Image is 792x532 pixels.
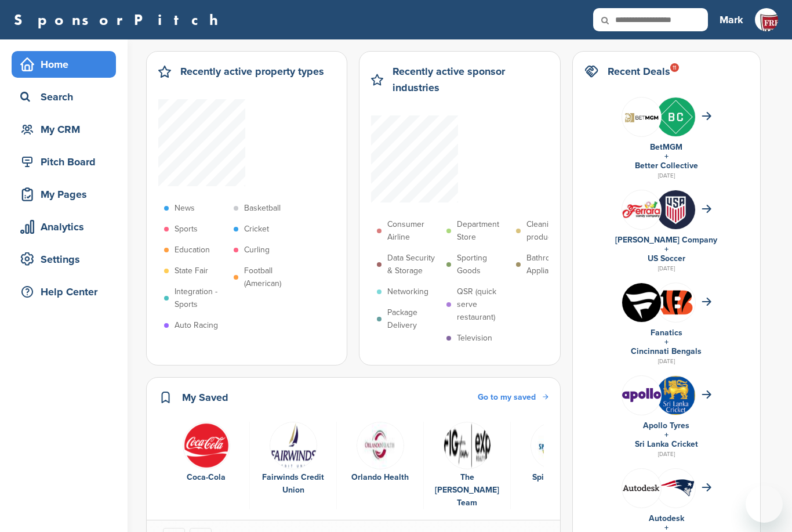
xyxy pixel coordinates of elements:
div: Spice World [517,471,591,484]
p: QSR (quick serve restaurant) [457,285,510,324]
a: My CRM [12,116,116,143]
div: Fairwinds Credit Union [256,471,330,497]
p: Cleaning products [526,218,580,244]
div: 3 of 6 [337,422,424,510]
a: Home [12,51,116,78]
a: BetMGM [650,142,682,152]
img: Inc kuuz 400x400 [656,97,695,136]
a: Go to my saved [478,391,548,404]
a: Fanatics [651,328,682,338]
p: Television [457,332,492,345]
a: Autodesk [649,513,684,523]
p: Curling [244,244,270,256]
img: whvs id 400x400 [656,190,695,229]
img: Screen shot 2020 11 05 at 10.46.00 am [622,107,661,126]
img: Fig team logo v1 11 (1) [444,422,491,469]
p: Sports [175,223,198,236]
a: Mark [720,7,743,32]
a: + [664,244,669,254]
img: Data [622,484,661,491]
h2: Recent Deals [608,63,670,79]
p: State Fair [175,265,208,277]
p: Basketball [244,202,281,215]
p: Cricket [244,223,269,236]
img: Data [357,422,404,469]
div: Analytics [17,216,116,237]
div: Pitch Board [17,151,116,172]
a: Sri Lanka Cricket [635,439,698,449]
img: Data?1415808195 [656,288,695,316]
p: News [175,202,195,215]
h2: Recently active property types [180,63,324,79]
div: Help Center [17,281,116,302]
a: Fairwinds cu logo Fairwinds Credit Union [256,422,330,497]
div: 5 of 6 [511,422,598,510]
a: Better Collective [635,161,698,171]
a: My Pages [12,181,116,208]
div: [DATE] [584,171,749,181]
p: Networking [387,285,428,298]
div: Settings [17,249,116,270]
a: Help Center [12,278,116,305]
a: SponsorPitch [14,12,226,27]
a: + [664,151,669,161]
a: Apollo Tyres [643,421,689,430]
a: US Soccer [648,254,685,263]
span: Go to my saved [478,392,536,402]
h2: Recently active sponsor industries [393,63,548,96]
p: Education [175,244,210,256]
p: Integration - Sports [175,285,228,311]
img: Ferrara candy logo [622,201,661,219]
div: Orlando Health [343,471,417,484]
img: Okcnagxi 400x400 [622,283,661,322]
img: Data?1415811651 [656,479,695,497]
p: Auto Racing [175,319,218,332]
a: Data Orlando Health [343,422,417,484]
a: Pitch Board [12,149,116,175]
a: [PERSON_NAME] Company [615,235,717,245]
a: + [664,337,669,347]
a: Cincinnati Bengals [631,346,702,356]
a: Fig team logo v1 11 (1) The [PERSON_NAME] Team [430,422,504,510]
a: Analytics [12,213,116,240]
p: Football (American) [244,265,297,290]
div: Home [17,54,116,75]
div: My CRM [17,119,116,140]
a: Search [12,84,116,110]
div: Coca-Cola [169,471,244,484]
a: 451ddf96e958c635948cd88c29892565 Coca-Cola [169,422,244,484]
p: Consumer Airline [387,218,441,244]
img: Fairwinds cu logo [270,422,317,469]
img: 451ddf96e958c635948cd88c29892565 [183,422,230,469]
p: Bathroom Appliances [526,252,580,277]
div: [DATE] [584,449,749,459]
img: Data [622,388,661,402]
div: Search [17,86,116,107]
p: Package Delivery [387,306,441,332]
a: + [664,430,669,440]
h3: Mark [720,12,743,28]
div: My Pages [17,184,116,205]
div: [DATE] [584,263,749,274]
div: The [PERSON_NAME] Team [430,471,504,509]
div: 2 of 6 [250,422,337,510]
a: Settings [12,246,116,273]
img: Spworld [531,422,578,469]
div: [DATE] [584,356,749,367]
iframe: Button to launch messaging window [746,486,783,523]
h2: My Saved [182,389,228,406]
div: 1 of 6 [163,422,250,510]
div: 11 [670,63,679,72]
p: Data Security & Storage [387,252,441,277]
p: Sporting Goods [457,252,510,277]
p: Department Store [457,218,510,244]
img: Open uri20141112 64162 1b628ae?1415808232 [656,376,695,415]
div: 4 of 6 [424,422,511,510]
